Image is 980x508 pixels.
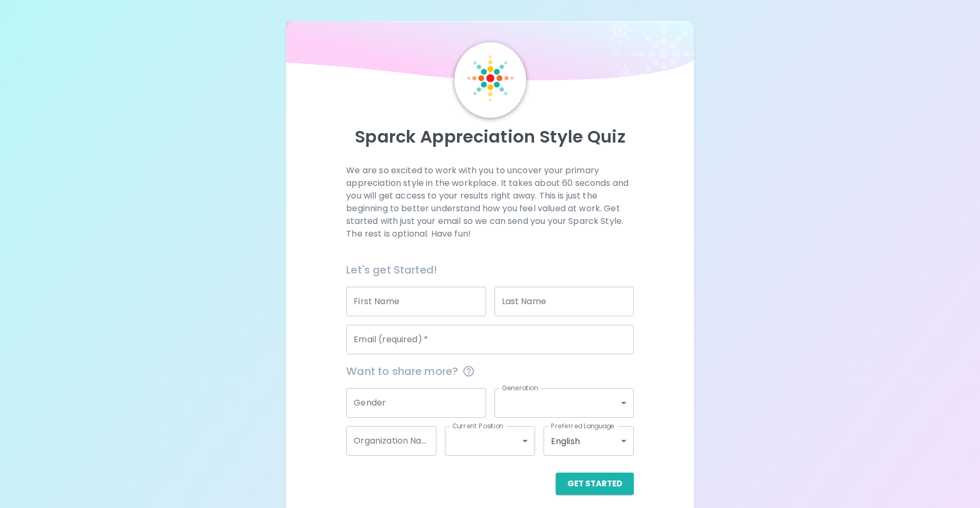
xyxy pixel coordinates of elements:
img: wave [286,21,694,86]
label: Preferred Language [551,421,614,430]
p: Sparck Appreciation Style Quiz [299,126,682,147]
label: Current Position [452,421,503,430]
button: Get Started [556,473,634,495]
svg: This information is completely confidential and only used for aggregated appreciation studies at ... [462,365,475,378]
label: Generation [502,383,538,392]
span: Want to share more? [346,363,633,380]
img: Sparck Logo [467,55,513,101]
h6: Let's get Started! [346,261,633,278]
p: We are so excited to work with you to uncover your primary appreciation style in the workplace. I... [346,164,633,240]
div: English [544,426,634,456]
